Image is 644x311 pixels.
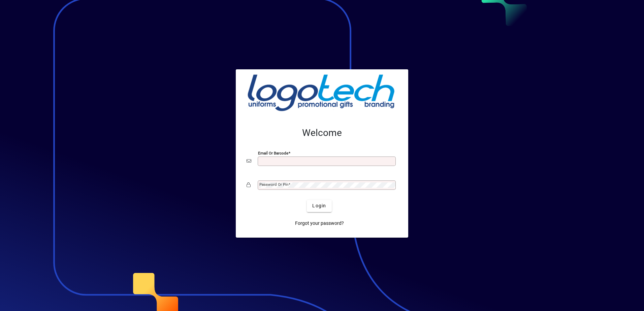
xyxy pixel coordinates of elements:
[258,150,288,155] mat-label: Email or Barcode
[312,202,326,209] span: Login
[295,220,344,227] span: Forgot your password?
[259,182,288,187] mat-label: Password or Pin
[292,217,347,230] a: Forgot your password?
[307,200,331,212] button: Login
[247,127,397,139] h2: Welcome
